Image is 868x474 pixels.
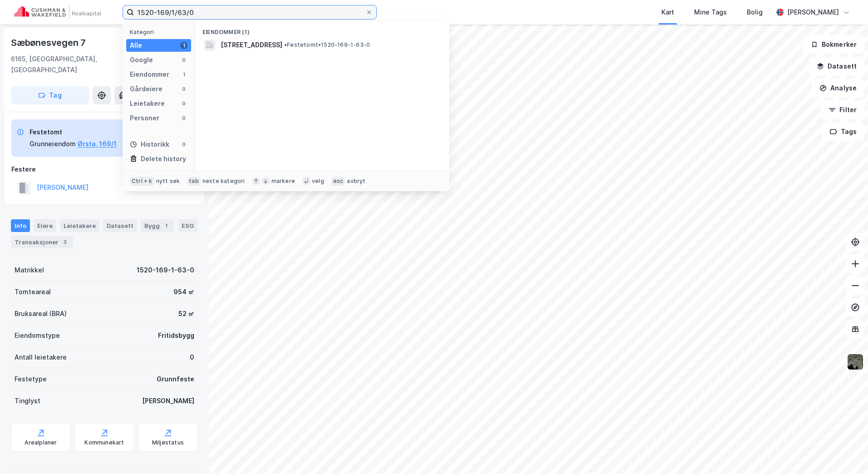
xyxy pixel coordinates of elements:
div: Ctrl + k [130,177,154,186]
span: [STREET_ADDRESS] [221,39,282,50]
div: Eiere [34,219,56,232]
div: Matrikkel [15,265,44,276]
div: [PERSON_NAME] [142,395,194,406]
div: 0 [180,85,187,93]
div: Datasett [103,219,137,232]
div: 1520-169-1-63-0 [137,265,194,276]
div: markere [271,178,295,185]
div: Personer [130,113,159,123]
button: Ørsta, 169/1 [78,138,117,149]
div: Bygg [141,219,174,232]
div: Bolig [747,7,763,18]
div: 52 ㎡ [178,308,194,319]
div: Leietakere [60,219,99,232]
div: Festetomt [30,127,117,138]
div: 0 [190,352,194,363]
div: 1 [162,221,171,230]
div: Delete history [141,153,186,164]
div: neste kategori [202,178,245,185]
div: Kontrollprogram for chat [823,430,868,474]
span: Festetomt • 1520-169-1-63-0 [284,41,370,49]
div: Kategori [130,29,191,35]
div: avbryt [347,178,365,185]
button: Bokmerker [803,35,864,54]
div: 954 ㎡ [173,286,194,297]
img: 9k= [847,353,864,370]
div: Kommunekart [84,439,124,446]
div: Eiendommer (1) [195,21,449,38]
div: Fritidsbygg [158,330,194,341]
div: 3 [60,237,69,247]
button: Filter [821,101,864,119]
img: cushman-wakefield-realkapital-logo.202ea83816669bd177139c58696a8fa1.svg [15,6,101,19]
div: Antall leietakere [15,352,67,363]
div: [PERSON_NAME] [787,7,839,18]
div: Alle [130,40,142,51]
div: 0 [180,141,187,148]
div: Eiendommer [130,69,169,80]
div: esc [331,177,345,186]
div: Grunnfeste [157,374,194,385]
div: Historikk [130,139,169,150]
div: tab [187,177,201,186]
div: 0 [180,56,187,64]
div: 1 [180,42,187,49]
div: velg [312,178,324,185]
div: 0 [180,100,187,107]
div: Festere [11,164,197,175]
div: Festetype [15,374,47,385]
div: Tinglyst [15,395,40,406]
iframe: Chat Widget [823,430,868,474]
button: Tag [11,86,89,104]
div: Leietakere [130,98,165,109]
button: Datasett [809,57,864,75]
input: Søk på adresse, matrikkel, gårdeiere, leietakere eller personer [134,5,365,19]
div: Gårdeiere [130,84,163,94]
div: Miljøstatus [152,439,184,446]
div: Kart [661,7,674,18]
div: Transaksjoner [11,236,73,248]
button: Analyse [812,79,864,97]
div: 1 [180,71,187,78]
button: Tags [822,123,864,141]
div: Google [130,54,153,65]
div: Eiendomstype [15,330,60,341]
div: Tomteareal [15,286,51,297]
div: 0 [180,114,187,122]
div: Bruksareal (BRA) [15,308,67,319]
div: ESG [178,219,197,232]
div: 6165, [GEOGRAPHIC_DATA], [GEOGRAPHIC_DATA] [11,54,152,75]
div: Grunneiendom [30,138,76,149]
span: • [284,41,287,48]
div: Arealplaner [25,439,57,446]
div: Sæbønesvegen 7 [11,35,88,50]
div: nytt søk [156,178,180,185]
div: Info [11,219,30,232]
div: Mine Tags [694,7,727,18]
